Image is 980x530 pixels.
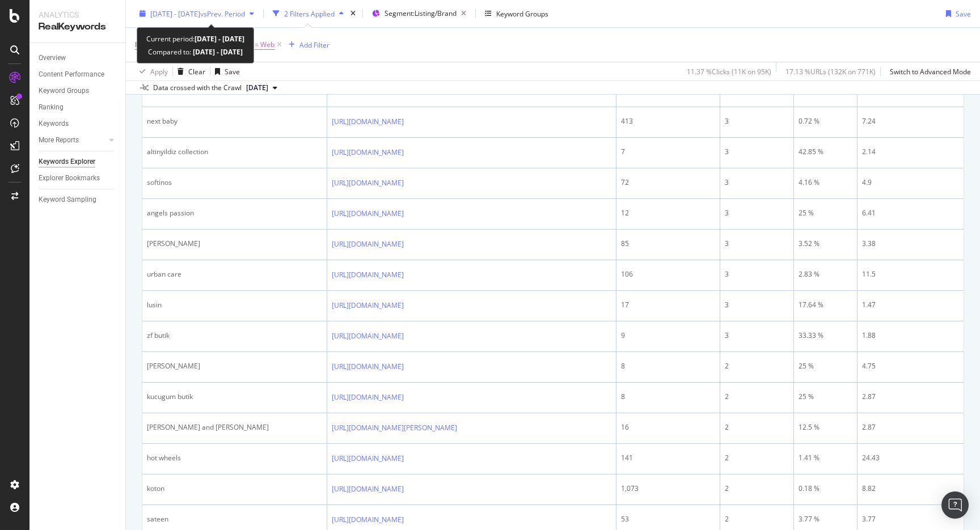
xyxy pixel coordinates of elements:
div: 53 [621,514,715,524]
a: [URL][DOMAIN_NAME] [332,177,404,189]
div: [PERSON_NAME] [147,361,322,371]
div: 3.38 [862,239,959,249]
div: 1,073 [621,484,715,494]
div: Explorer Bookmarks [39,172,100,184]
a: Overview [39,52,117,64]
div: 3 [725,208,788,218]
div: 25 % [799,392,852,402]
div: 24.43 [862,453,959,463]
div: Current period: [146,32,244,45]
div: 3.77 [862,514,959,524]
a: [URL][DOMAIN_NAME] [332,361,404,372]
div: Add Filter [299,40,330,49]
div: 7.24 [862,116,959,126]
div: 2 [725,392,788,402]
div: lusin [147,300,322,310]
a: Keyword Sampling [39,194,117,206]
div: [PERSON_NAME] [147,239,322,249]
div: 11.5 [862,269,959,279]
div: altinyildiz collection [147,147,322,157]
a: Ranking [39,101,117,113]
div: sateen [147,514,322,524]
span: 2025 May. 5th [246,83,268,93]
div: 33.33 % [799,330,852,341]
div: Switch to Advanced Mode [890,66,971,76]
button: Segment:Listing/Brand [367,5,471,23]
div: 85 [621,239,715,249]
a: [URL][DOMAIN_NAME] [332,514,404,525]
div: 8.82 [862,484,959,494]
div: 4.16 % [799,177,852,188]
div: urban care [147,269,322,279]
div: 2 [725,361,788,371]
button: Switch to Advanced Mode [885,62,971,80]
a: Keyword Groups [39,85,117,97]
a: Content Performance [39,69,117,80]
div: 7 [621,147,715,157]
a: [URL][DOMAIN_NAME] [332,239,404,250]
div: softinos [147,177,322,188]
div: 2 [725,514,788,524]
div: 0.18 % [799,484,852,494]
button: Clear [173,62,205,80]
div: Save [225,66,240,76]
button: Add Filter [284,38,330,52]
div: hot wheels [147,453,322,463]
div: 0.72 % [799,116,852,126]
div: Keyword Groups [496,9,548,18]
a: Explorer Bookmarks [39,172,117,184]
div: next baby [147,116,322,126]
div: 9 [621,330,715,341]
div: 3 [725,239,788,249]
div: Save [956,9,971,18]
div: 6.41 [862,208,959,218]
div: 25 % [799,361,852,371]
div: 1.41 % [799,453,852,463]
div: 17 [621,300,715,310]
div: [PERSON_NAME] and [PERSON_NAME] [147,422,322,433]
a: [URL][DOMAIN_NAME] [332,300,404,311]
a: [URL][DOMAIN_NAME] [332,116,404,128]
div: 141 [621,453,715,463]
a: [URL][DOMAIN_NAME] [332,208,404,219]
div: Compared to: [148,45,243,58]
b: [DATE] - [DATE] [191,47,243,57]
div: 12.5 % [799,422,852,433]
div: 42.85 % [799,147,852,157]
div: 16 [621,422,715,433]
a: [URL][DOMAIN_NAME] [332,392,404,403]
div: 8 [621,392,715,402]
div: 2 [725,453,788,463]
div: 3.52 % [799,239,852,249]
div: 3 [725,147,788,157]
span: [DATE] - [DATE] [150,9,200,18]
div: 2.14 [862,147,959,157]
span: Web [260,37,274,53]
button: [DATE] [242,81,282,95]
div: 11.37 % Clicks ( 11K on 95K ) [687,66,771,76]
span: vs Prev. Period [200,9,245,18]
div: 17.13 % URLs ( 132K on 771K ) [785,66,876,76]
div: Keywords [39,118,69,130]
div: Keyword Groups [39,85,89,97]
div: 2.87 [862,422,959,433]
a: Keywords [39,118,117,130]
div: 413 [621,116,715,126]
div: 3 [725,269,788,279]
div: Data crossed with the Crawl [153,83,242,93]
button: [DATE] - [DATE]vsPrev. Period [135,5,259,23]
div: Overview [39,52,66,64]
div: 2.83 % [799,269,852,279]
div: 3.77 % [799,514,852,524]
a: [URL][DOMAIN_NAME] [332,330,404,342]
button: Save [941,5,971,23]
div: 2 [725,422,788,433]
a: [URL][DOMAIN_NAME] [332,484,404,495]
div: 25 % [799,208,852,218]
a: [URL][DOMAIN_NAME][PERSON_NAME] [332,422,457,434]
button: Apply [135,62,168,80]
a: Keywords Explorer [39,156,117,168]
div: 106 [621,269,715,279]
button: Save [210,62,240,80]
div: Open Intercom Messenger [941,491,969,519]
